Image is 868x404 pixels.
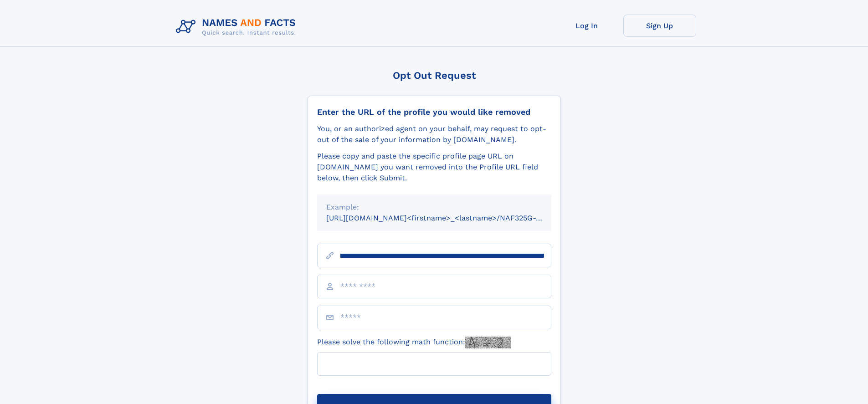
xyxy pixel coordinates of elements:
[172,15,303,39] img: Logo Names and Facts
[550,15,623,37] a: Log In
[308,70,561,81] div: Opt Out Request
[317,151,551,184] div: Please copy and paste the specific profile page URL on [DOMAIN_NAME] you want removed into the Pr...
[623,15,696,37] a: Sign Up
[317,123,551,145] div: You, or an authorized agent on your behalf, may request to opt-out of the sale of your informatio...
[326,202,542,213] div: Example:
[317,337,511,348] label: Please solve the following math function:
[326,214,569,222] small: [URL][DOMAIN_NAME]<firstname>_<lastname>/NAF325G-xxxxxxxx
[317,107,551,117] div: Enter the URL of the profile you would like removed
